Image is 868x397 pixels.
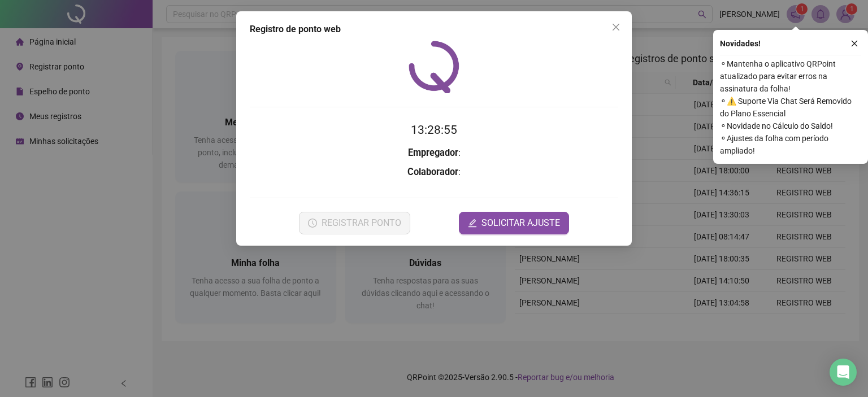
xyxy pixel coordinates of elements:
span: Novidades ! [720,37,761,50]
div: Registro de ponto web [250,23,618,36]
strong: Empregador [408,147,458,158]
span: ⚬ Ajustes da folha com período ampliado! [720,132,861,157]
span: ⚬ ⚠️ Suporte Via Chat Será Removido do Plano Essencial [720,95,861,120]
h3: : [250,146,618,160]
button: editSOLICITAR AJUSTE [459,212,569,234]
time: 13:28:55 [411,123,457,137]
button: REGISTRAR PONTO [299,212,410,234]
span: SOLICITAR AJUSTE [481,216,560,230]
span: edit [468,219,477,228]
span: close [850,40,858,47]
span: ⚬ Novidade no Cálculo do Saldo! [720,120,861,132]
div: Open Intercom Messenger [830,359,857,386]
span: close [611,23,620,32]
strong: Colaborador [407,167,458,177]
button: Close [607,18,625,36]
span: ⚬ Mantenha o aplicativo QRPoint atualizado para evitar erros na assinatura da folha! [720,58,861,95]
img: QRPoint [409,41,459,93]
h3: : [250,165,618,180]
